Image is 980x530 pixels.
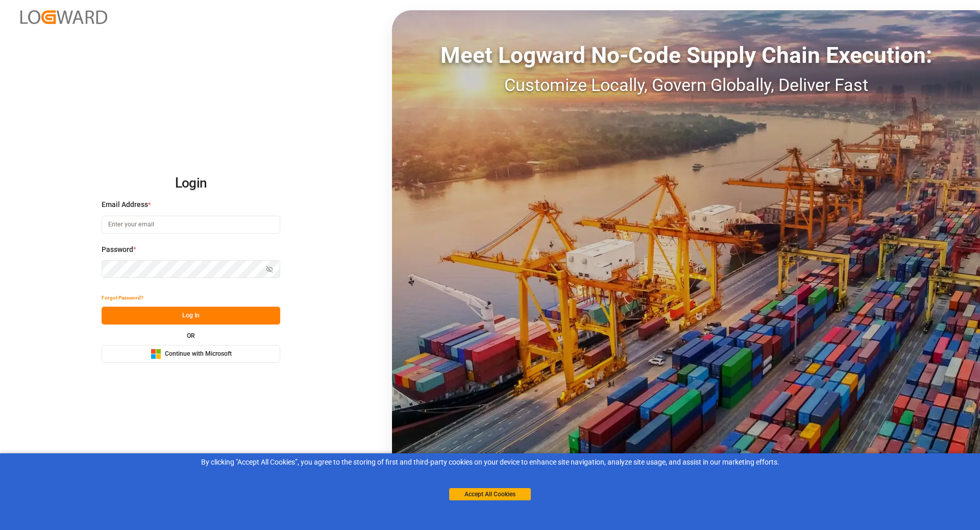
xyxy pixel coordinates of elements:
small: OR [187,333,195,339]
span: Continue with Microsoft [165,350,232,359]
button: Forgot Password? [102,289,143,307]
button: Log In [102,307,280,325]
span: Email Address [102,199,148,210]
h2: Login [102,167,280,200]
button: Continue with Microsoft [102,345,280,363]
div: By clicking "Accept All Cookies”, you agree to the storing of first and third-party cookies on yo... [7,457,973,468]
input: Enter your email [102,216,280,234]
span: Password [102,244,133,255]
div: Meet Logward No-Code Supply Chain Execution: [392,38,980,72]
button: Accept All Cookies [449,488,531,500]
img: Logward_new_orange.png [20,10,107,24]
div: Customize Locally, Govern Globally, Deliver Fast [392,72,980,98]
